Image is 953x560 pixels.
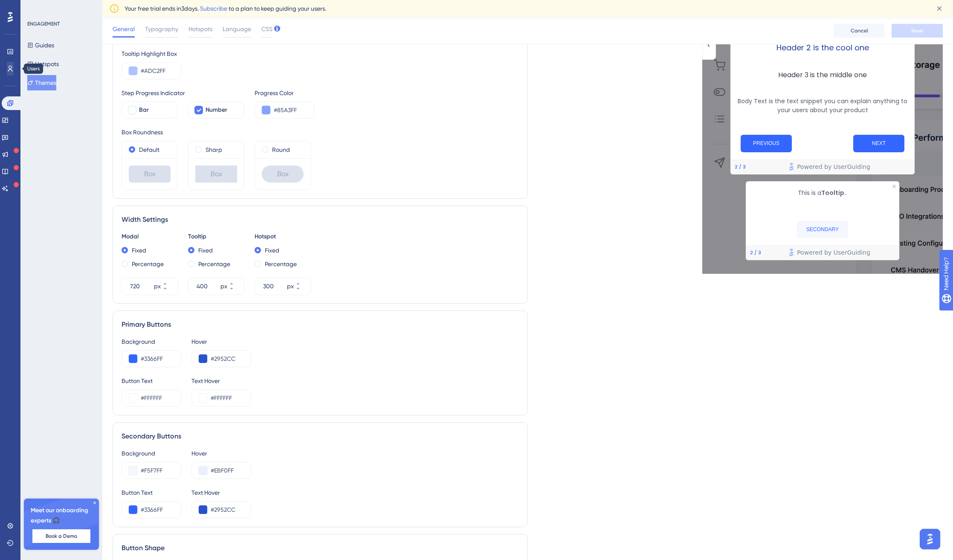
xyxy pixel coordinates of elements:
[265,259,297,269] label: Percentage
[261,24,272,34] span: CSS
[265,245,279,255] label: Fixed
[753,188,892,198] p: This is a
[162,286,178,295] button: px
[27,20,60,27] div: ENGAGEMENT
[737,70,908,80] h3: Header 3 is the middle one
[262,165,304,183] div: Box
[229,286,244,295] button: px
[730,159,915,174] div: Footer
[853,135,904,152] button: Next
[191,337,251,347] div: Hover
[198,245,213,255] label: Fixed
[27,56,59,72] button: Hotspots
[911,27,923,34] span: Save
[746,245,899,260] div: Footer
[197,281,219,291] input: px
[188,24,212,34] span: Hotspots
[132,245,146,255] label: Fixed
[195,165,237,183] div: Box
[122,319,519,330] div: Primary Buttons
[132,259,164,269] label: Percentage
[31,505,92,526] span: Meet our onboarding experts 🎧
[122,543,519,553] div: Button Shape
[122,431,519,441] div: Secondary Buttons
[220,281,227,291] div: px
[125,3,326,14] span: Your free trial ends in 3 days. to a plan to keep guiding your users.
[122,448,181,458] div: Background
[145,24,178,34] span: Typography
[191,376,251,386] div: Text Hover
[741,135,792,152] button: Previous
[139,105,149,115] span: Bar
[32,529,90,543] button: Book a Demo
[206,145,222,155] label: Sharp
[737,97,908,115] p: Body Text is the text snippet you can explain anything to your users about your product
[892,185,896,188] div: Close Preview
[295,278,311,286] button: px
[797,247,870,258] span: Powered by UserGuiding
[154,281,161,291] div: px
[750,249,761,256] div: Step 2 of 3
[206,105,227,115] span: Number
[737,42,908,53] h2: Header 2 is the cool one
[295,286,311,295] button: px
[46,533,77,540] span: Book a Demo
[122,487,181,498] div: Button Text
[797,221,848,238] button: SECONDARY
[191,448,251,458] div: Hover
[122,215,519,225] div: Width Settings
[917,526,943,552] iframe: UserGuiding AI Assistant Launcher
[287,281,294,291] div: px
[191,487,251,498] div: Text Hover
[113,24,135,34] span: General
[229,278,244,286] button: px
[27,38,54,53] button: Guides
[821,189,846,197] b: Tooltip.
[198,259,230,269] label: Percentage
[122,88,244,98] div: Step Progress Indicator
[255,232,311,242] div: Hotspot
[27,75,56,90] button: Themes
[263,281,285,291] input: px
[272,145,290,155] label: Round
[129,165,171,183] div: Box
[834,24,885,38] button: Cancel
[892,24,943,38] button: Save
[735,163,746,170] div: Step 2 of 3
[200,5,227,12] a: Subscribe
[188,232,244,242] div: Tooltip
[20,2,53,12] span: Need Help?
[162,278,178,286] button: px
[122,127,519,137] div: Box Roundness
[139,145,159,155] label: Default
[255,88,314,98] div: Progress Color
[223,24,251,34] span: Language
[122,232,178,242] div: Modal
[797,162,870,172] span: Powered by UserGuiding
[122,376,181,386] div: Button Text
[130,281,152,291] input: px
[851,27,868,34] span: Cancel
[122,337,181,347] div: Background
[122,49,519,59] div: Tooltip Highlight Box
